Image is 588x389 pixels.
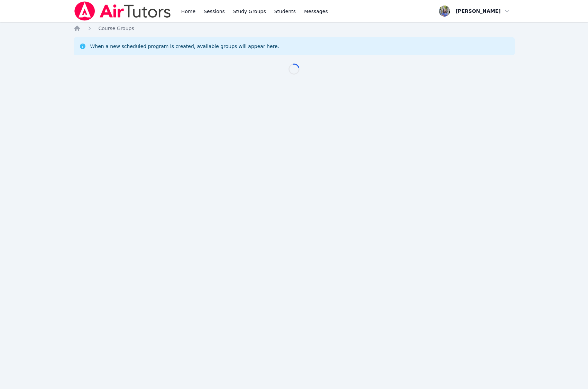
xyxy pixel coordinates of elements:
div: When a new scheduled program is created, available groups will appear here. [90,43,279,50]
img: Air Tutors [74,1,172,21]
nav: Breadcrumb [74,25,515,32]
span: Messages [304,8,328,15]
a: Course Groups [99,25,134,32]
span: Course Groups [99,26,134,31]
